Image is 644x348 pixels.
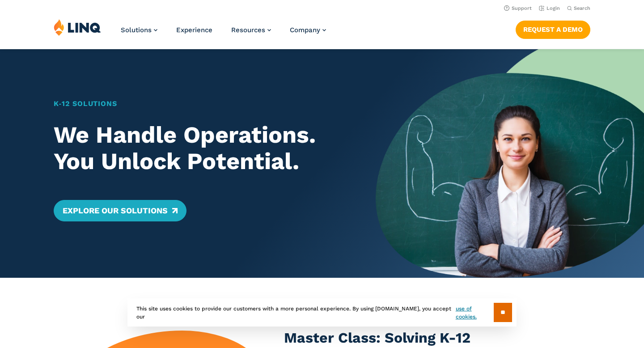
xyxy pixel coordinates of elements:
[176,26,212,34] a: Experience
[54,19,101,36] img: LINQ | K‑12 Software
[567,5,590,12] button: Open Search Bar
[539,5,560,11] a: Login
[504,5,532,11] a: Support
[231,26,271,34] a: Resources
[376,49,644,278] img: Home Banner
[290,26,326,34] a: Company
[54,122,349,175] h2: We Handle Operations. You Unlock Potential.
[231,26,265,34] span: Resources
[574,5,590,11] span: Search
[516,19,590,38] nav: Button Navigation
[54,98,349,109] h1: K‑12 Solutions
[121,26,157,34] a: Solutions
[456,305,494,321] a: use of cookies.
[121,26,152,34] span: Solutions
[121,19,326,48] nav: Primary Navigation
[127,298,517,327] div: This site uses cookies to provide our customers with a more personal experience. By using [DOMAIN...
[54,200,186,221] a: Explore Our Solutions
[516,21,590,38] a: Request a Demo
[290,26,320,34] span: Company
